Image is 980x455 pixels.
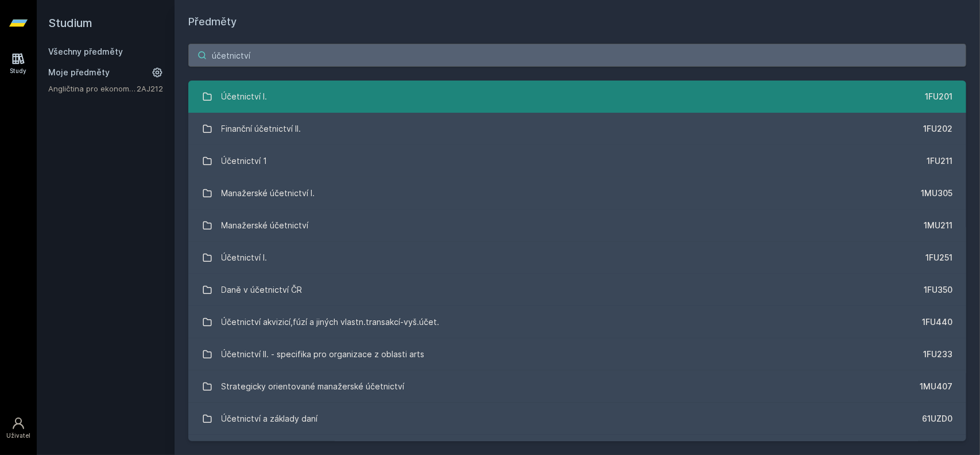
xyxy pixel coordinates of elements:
[188,81,966,113] a: Účetnictví I. 1FU201
[48,67,110,78] span: Moje předměty
[10,67,27,75] div: Study
[923,349,952,360] div: 1FU233
[188,44,966,67] input: Název nebo ident předmětu…
[222,150,268,173] div: Účetnictví 1
[188,306,966,338] a: Účetnictví akvizicí,fúzí a jiných vlastn.transakcí-vyš.účet. 1FU440
[222,246,268,269] div: Účetnictví I.
[923,123,952,135] div: 1FU202
[222,407,318,430] div: Účetnictví a základy daní
[188,242,966,274] a: Účetnictví I. 1FU251
[188,177,966,209] a: Manažerské účetnictví I. 1MU305
[48,83,137,94] a: Angličtina pro ekonomická studia 2 (B2/C1)
[222,182,315,205] div: Manažerské účetnictví I.
[924,284,952,296] div: 1FU350
[222,85,268,108] div: Účetnictví I.
[925,91,952,102] div: 1FU201
[2,46,34,81] a: Study
[222,343,425,366] div: Účetnictví II. - specifika pro organizace z oblasti arts
[921,188,952,199] div: 1MU305
[137,84,163,93] a: 2AJ212
[222,375,405,398] div: Strategicky orientované manažerské účetnictví
[222,278,303,301] div: Daně v účetnictví ČR
[188,370,966,403] a: Strategicky orientované manažerské účetnictví 1MU407
[6,431,30,440] div: Uživatel
[920,381,952,392] div: 1MU407
[927,155,952,167] div: 1FU211
[222,311,440,334] div: Účetnictví akvizicí,fúzí a jiných vlastn.transakcí-vyš.účet.
[222,214,309,237] div: Manažerské účetnictví
[188,113,966,145] a: Finanční účetnictví II. 1FU202
[188,145,966,177] a: Účetnictví 1 1FU211
[2,411,34,446] a: Uživatel
[922,316,952,328] div: 1FU440
[188,274,966,306] a: Daně v účetnictví ČR 1FU350
[222,117,301,140] div: Finanční účetnictví II.
[924,220,952,231] div: 1MU211
[188,403,966,435] a: Účetnictví a základy daní 61UZD0
[188,14,966,30] h1: Předměty
[188,338,966,370] a: Účetnictví II. - specifika pro organizace z oblasti arts 1FU233
[922,413,952,425] div: 61UZD0
[925,252,952,263] div: 1FU251
[188,209,966,242] a: Manažerské účetnictví 1MU211
[48,47,123,56] a: Všechny předměty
